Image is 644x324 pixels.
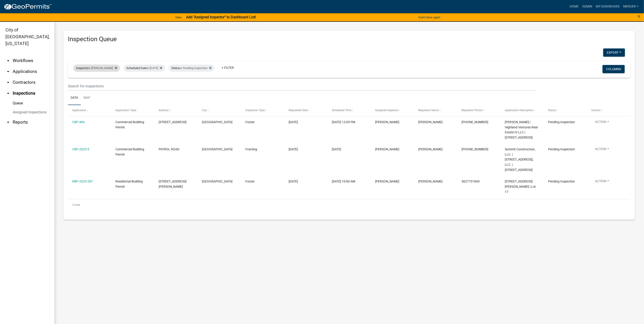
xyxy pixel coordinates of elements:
[505,109,534,112] span: Application Description
[548,180,575,183] span: Pending Inspection
[5,91,11,96] i: arrow_drop_up
[154,105,198,116] datatable-header-cell: Address
[68,105,111,116] datatable-header-cell: Application
[462,109,482,112] span: Requestor Phone
[72,109,86,112] span: Application
[245,180,255,183] span: Footer
[548,109,556,112] span: Status
[171,66,180,70] span: Status
[289,180,298,183] span: 08/18/2025
[332,179,366,184] div: [DATE] 10:00 AM
[621,2,640,11] a: mkruer
[462,147,488,151] span: 502-938-7688
[603,48,625,57] button: Export
[111,105,154,116] datatable-header-cell: Application Type
[202,109,207,112] span: City
[284,105,328,116] datatable-header-cell: Requested Date
[198,105,241,116] datatable-header-cell: City
[462,180,480,183] span: 5027731843
[245,147,257,151] span: Framing
[5,120,11,125] i: arrow_drop_down
[241,105,284,116] datatable-header-cell: Inspection Type
[548,120,575,124] span: Pending Inspection
[418,109,439,112] span: Requestor Name
[72,120,85,124] a: CBP-406
[159,147,179,151] span: PATROL ROAD
[115,109,136,112] span: Application Type
[202,147,233,151] span: JEFFERSONVILLE
[289,147,298,151] span: 08/18/2025
[505,180,536,194] span: 2763 Abby Woods Drive, Jeffersonville, IN 47130 | Lot 17
[544,105,587,116] datatable-header-cell: Status
[115,147,144,156] span: Commercial Building Permit
[375,109,398,112] span: Assigned Inspector
[548,147,575,151] span: Pending Inspection
[76,66,88,70] span: Inspector
[418,180,443,183] span: Kent Witten
[462,120,488,124] span: 502-755-7144
[202,120,233,124] span: JEFFERSONVILLE
[5,69,11,74] i: arrow_drop_down
[505,120,538,139] span: Ashtyn Eddy | Highland Ventures Real Estate IV LLC | 1439 TENTH STREET, EAST
[68,199,630,211] div: 3 total
[68,82,536,91] input: Search for inspections
[81,91,93,105] a: Map
[505,147,536,172] span: Summit Construction, LLC. | 1140 Patrol Road, LLC. | 1140 Patrol Road Charlestown, IN 47111
[371,105,414,116] datatable-header-cell: Assigned Inspector
[638,13,641,19] span: ×
[159,120,187,124] span: 1439 TENTH STREET, EAST
[332,147,366,152] div: [DATE]
[332,120,366,125] div: [DATE] 12:05 PM
[169,65,214,72] div: is Pending Inspection
[68,35,630,43] h3: Inspection Queue
[332,109,351,112] span: Scheduled Time
[603,65,625,73] button: Columns
[414,105,457,116] datatable-header-cell: Requestor Name
[418,147,443,151] span: MARK
[375,120,399,124] span: Mike Kruer
[173,14,183,21] a: View
[418,120,443,124] span: JEREMY
[500,105,544,116] datatable-header-cell: Application Description
[580,2,594,11] a: Admin
[186,15,256,19] strong: Add "Assigned Inspector" to Dashboard List!
[73,65,120,72] div: is [PERSON_NAME]
[638,14,641,19] button: Close
[115,180,143,188] span: Residential Building Permit
[457,105,500,116] datatable-header-cell: Requestor Phone
[375,180,399,183] span: Mike Kruer
[289,120,298,124] span: 08/14/2025
[159,109,169,112] span: Address
[245,109,265,112] span: Inspection Type
[68,91,81,105] a: Data
[72,147,89,151] a: CBP-2025-5
[218,64,237,72] a: + Filter
[5,80,11,85] i: arrow_drop_down
[328,105,371,116] datatable-header-cell: Scheduled Time
[591,120,613,126] button: Action
[594,2,621,11] a: My Dashboard
[591,147,613,153] button: Action
[72,180,93,183] a: RBP-2025-287
[245,120,255,124] span: Footer
[289,109,308,112] span: Requested Date
[568,2,580,11] a: Home
[375,147,399,151] span: Mike Kruer
[591,109,601,112] span: Actions
[587,105,630,116] datatable-header-cell: Actions
[124,65,165,72] div: is [DATE]
[115,120,144,129] span: Commercial Building Permit
[5,58,11,63] i: arrow_drop_down
[202,180,233,183] span: JEFFERSONVILLE
[159,180,187,188] span: 2763 ABBY WOODS DRIVE
[417,14,442,21] button: Don't show again
[126,66,147,70] span: Scheduled Date
[591,179,613,185] button: Action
